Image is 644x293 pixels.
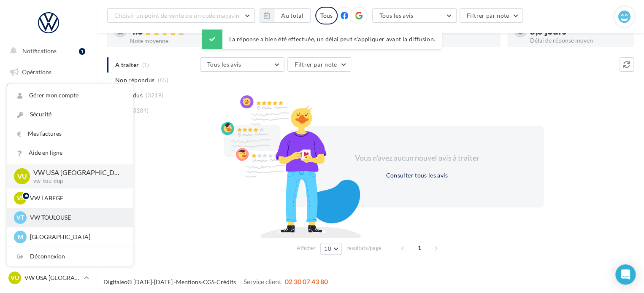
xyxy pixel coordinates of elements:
button: Tous les avis [372,8,457,23]
span: M [18,233,23,241]
button: Filtrer par note [460,8,523,23]
div: Open Intercom Messenger [615,264,636,285]
span: 1 [413,241,426,255]
span: résultats/page [346,244,382,252]
div: Délai de réponse moyen [530,38,627,43]
a: Calendrier [5,190,92,207]
a: Boîte de réception [5,84,92,102]
p: VW LABEGE [30,194,123,202]
span: (3284) [131,107,149,114]
span: Choisir un point de vente ou un code magasin [114,12,239,19]
span: Tous les avis [379,12,414,19]
span: Opérations [22,68,51,75]
span: VT [16,213,24,222]
button: Tous les avis [200,57,284,72]
div: 4.6 [130,27,227,36]
button: Notifications 1 [5,42,89,60]
span: © [DATE]-[DATE] - - - [103,278,328,285]
a: Digitaleo [103,278,127,285]
a: Contacts [5,148,92,165]
div: Tous [315,7,338,24]
button: Consulter tous les avis [382,170,451,180]
a: Crédits [216,278,236,285]
div: Déconnexion [7,247,133,266]
a: Gérer mon compte [7,86,133,105]
span: VU [17,172,27,181]
a: Mentions [176,278,201,285]
a: Campagnes DataOnDemand [5,239,92,263]
div: 5,5 jours [530,27,627,36]
a: CGS [203,278,214,285]
div: Note moyenne [130,38,227,44]
button: Au total [260,8,311,23]
span: Afficher [297,244,316,252]
a: Sécurité [7,105,133,124]
span: Tous les avis [207,61,241,68]
p: VW TOULOUSE [30,213,123,222]
div: Vous n'avez aucun nouvel avis à traiter [344,153,490,164]
p: [GEOGRAPHIC_DATA] [30,233,123,241]
div: La réponse a bien été effectuée, un délai peut s’appliquer avant la diffusion. [202,30,442,49]
span: (3219) [146,92,163,99]
p: VW USA [GEOGRAPHIC_DATA] [33,168,119,177]
div: Taux de réponse [397,38,494,43]
button: Choisir un point de vente ou un code magasin [107,8,255,23]
button: 10 [320,243,342,255]
button: Filtrer par note [287,57,351,72]
a: Opérations [5,63,92,81]
p: vw-tou-dup [33,177,119,185]
span: Non répondus [115,76,154,84]
a: Mes factures [7,124,133,143]
div: 1 [79,48,85,55]
a: VU VW USA [GEOGRAPHIC_DATA] [7,270,90,286]
p: VW USA [GEOGRAPHIC_DATA] [24,274,81,282]
a: Médiathèque [5,169,92,186]
a: Visibilité en ligne [5,106,92,124]
span: VU [11,274,19,282]
span: VL [17,194,24,202]
span: 02 30 07 43 80 [285,277,328,285]
span: Notifications [22,47,57,54]
a: PLV et print personnalisable [5,210,92,235]
span: Service client [244,277,281,285]
button: Au total [274,8,311,23]
a: Aide en ligne [7,143,133,162]
a: Campagnes [5,127,92,145]
span: (65) [158,77,168,83]
span: 10 [324,245,331,252]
